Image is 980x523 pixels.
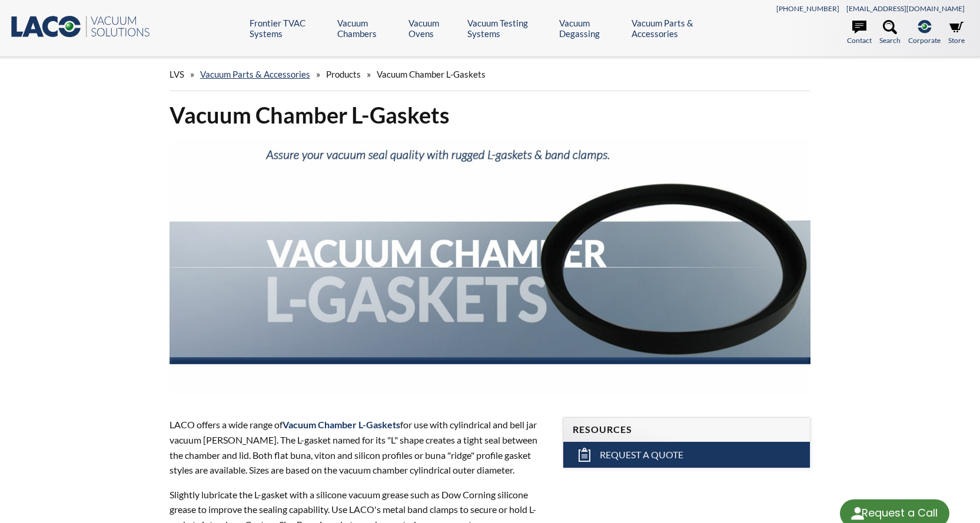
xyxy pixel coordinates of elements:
[200,69,310,79] a: Vacuum Parts & Accessories
[283,419,400,430] strong: Vacuum Chamber L-Gaskets
[170,69,184,79] span: LVS
[377,69,486,79] span: Vacuum Chamber L-Gaskets
[170,101,811,129] h1: Vacuum Chamber L-Gaskets
[559,18,623,39] a: Vacuum Degassing
[326,69,361,79] span: Products
[573,424,800,436] h4: Resources
[879,20,901,46] a: Search
[848,504,867,523] img: round button
[600,449,683,461] span: Request a Quote
[250,18,328,39] a: Frontier TVAC Systems
[170,139,811,395] img: Header showing L-Gasket
[948,20,965,46] a: Store
[408,18,459,39] a: Vacuum Ovens
[337,18,400,39] a: Vacuum Chambers
[170,58,811,91] div: » » »
[170,417,549,477] p: LACO offers a wide range of for use with cylindrical and bell jar vacuum [PERSON_NAME]. The L-gas...
[776,4,839,13] a: [PHONE_NUMBER]
[632,18,727,39] a: Vacuum Parts & Accessories
[563,442,810,468] a: Request a Quote
[846,4,965,13] a: [EMAIL_ADDRESS][DOMAIN_NAME]
[908,35,941,46] span: Corporate
[467,18,550,39] a: Vacuum Testing Systems
[847,20,872,46] a: Contact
